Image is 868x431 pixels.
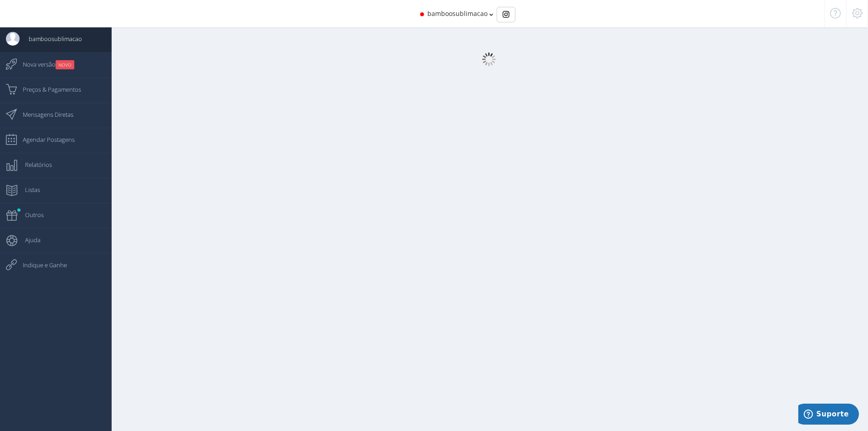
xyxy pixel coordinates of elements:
span: Agendar Postagens [14,128,75,151]
span: Mensagens Diretas [14,103,73,126]
span: Listas [16,178,40,201]
img: loader.gif [482,52,496,66]
iframe: Abre um widget para que você possa encontrar mais informações [798,404,859,426]
span: bamboosublimacao [20,27,82,50]
span: Preços & Pagamentos [14,78,81,101]
small: NOVO [56,60,74,69]
span: Outros [16,203,44,226]
span: Relatórios [16,153,52,176]
span: bamboosublimacao [427,9,488,18]
img: User Image [6,32,20,46]
span: Nova versão [14,53,74,76]
img: Instagram_simple_icon.svg [503,11,509,18]
span: Indique e Ganhe [14,254,67,276]
span: Ajuda [16,228,41,251]
div: Basic example [497,7,515,22]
